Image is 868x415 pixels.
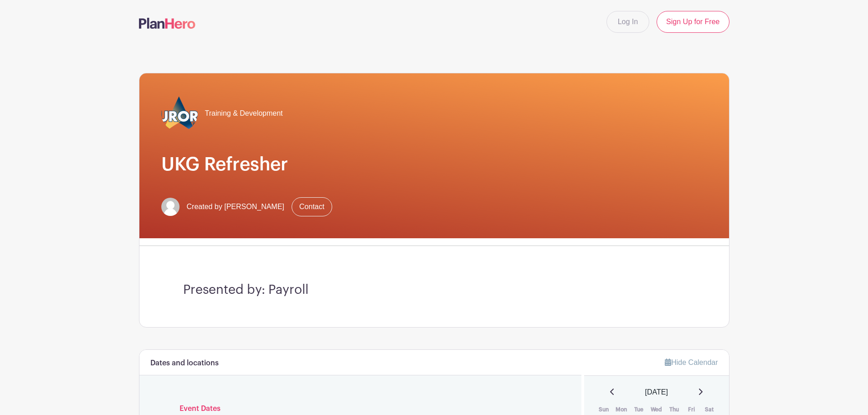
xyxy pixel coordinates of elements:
h6: Event Dates [172,405,549,413]
th: Wed [648,405,666,414]
a: Log In [606,11,649,33]
th: Mon [613,405,631,414]
h6: Dates and locations [150,359,219,368]
a: Hide Calendar [665,359,718,366]
th: Sat [700,405,718,414]
span: [DATE] [645,387,668,398]
img: 2023_COA_Horiz_Logo_PMS_BlueStroke%204.png [161,95,198,132]
th: Fri [683,405,701,414]
th: Tue [630,405,648,414]
th: Sun [595,405,613,414]
h3: Presented by: Payroll [183,282,685,298]
span: Training & Development [205,108,283,119]
span: Created by [PERSON_NAME] [187,201,284,212]
a: Sign Up for Free [657,11,729,33]
th: Thu [665,405,683,414]
h1: UKG Refresher [161,154,707,175]
a: Contact [292,197,332,216]
img: default-ce2991bfa6775e67f084385cd625a349d9dcbb7a52a09fb2fda1e96e2d18dcdb.png [161,198,180,216]
img: logo-507f7623f17ff9eddc593b1ce0a138ce2505c220e1c5a4e2b4648c50719b7d32.svg [139,18,195,29]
